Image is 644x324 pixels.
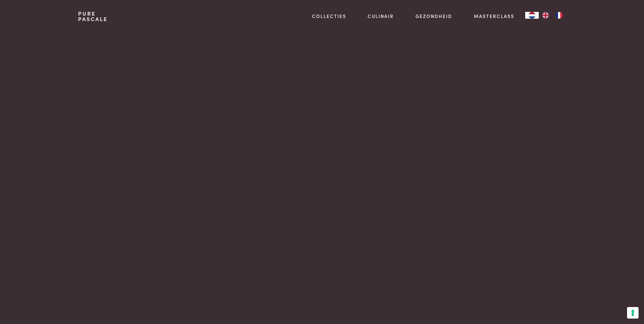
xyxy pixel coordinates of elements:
[416,13,452,20] a: Gezondheid
[539,12,552,19] a: EN
[78,11,108,22] a: PurePascale
[525,12,566,19] aside: Language selected: Nederlands
[627,307,639,319] button: Uw voorkeuren voor toestemming voor trackingtechnologieën
[525,12,539,19] div: Language
[368,13,394,20] a: Culinair
[312,13,346,20] a: Collecties
[474,13,514,20] a: Masterclass
[525,12,539,19] a: NL
[552,12,566,19] a: FR
[539,12,566,19] ul: Language list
